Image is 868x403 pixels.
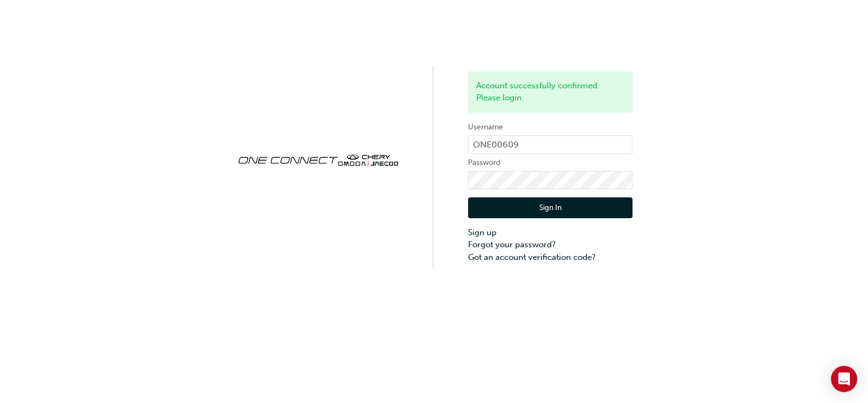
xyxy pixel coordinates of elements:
[831,366,857,392] div: Open Intercom Messenger
[468,251,632,264] a: Got an account verification code?
[468,239,632,251] a: Forgot your password?
[468,156,632,169] label: Password
[468,197,632,218] button: Sign In
[468,71,632,112] div: Account successfully confirmed. Please login.
[468,226,632,239] a: Sign up
[236,145,400,173] img: oneconnect
[468,135,632,154] input: Username
[468,121,632,134] label: Username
